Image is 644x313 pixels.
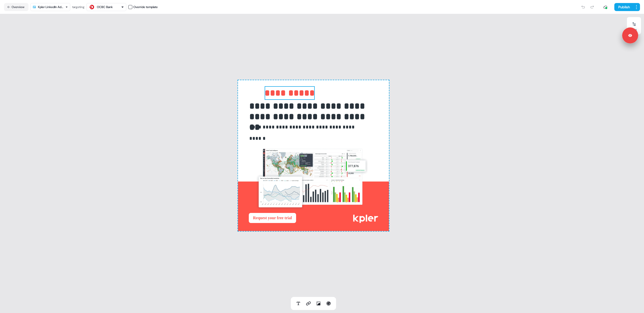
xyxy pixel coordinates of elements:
button: OCBC Bank [87,3,126,11]
button: Publish [614,3,633,11]
div: Kpler LinkedIn Ad Copy [38,5,63,10]
img: Image [353,211,378,227]
button: Edits [627,20,641,31]
button: Request your free trial [249,213,296,223]
div: OCBC Bank [97,5,113,10]
button: Overview [4,3,28,11]
div: Override template [133,5,158,10]
img: Image [256,142,369,217]
div: targeting [72,5,85,10]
